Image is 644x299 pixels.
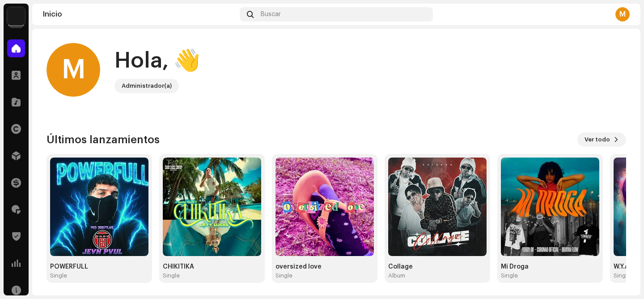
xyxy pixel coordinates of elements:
[585,131,610,149] span: Ver todo
[261,11,281,18] span: Buscar
[50,272,67,279] div: Single
[43,11,236,18] div: Inicio
[114,47,200,75] div: Hola, 👋
[388,158,487,256] img: b1b09a84-8766-4b28-9761-527aa7dfcd8e
[50,158,148,256] img: c048e8ee-f1d8-42bd-874a-7932c09055bc
[501,158,599,256] img: d8318ee7-f12d-4960-85ce-ffd2ad7208d7
[47,132,160,147] h3: Últimos lanzamientos
[163,263,261,270] div: CHIKITIKA
[122,81,172,91] div: Administrador(a)
[388,263,487,270] div: Collage
[501,263,599,270] div: Mi Droga
[501,272,518,279] div: Single
[615,7,630,21] div: M
[163,272,180,279] div: Single
[7,7,25,25] img: 40d31eee-25aa-4f8a-9761-0bbac6d73880
[47,43,100,97] div: M
[577,132,626,147] button: Ver todo
[50,263,148,270] div: POWERFULL
[163,158,261,256] img: b3bffa71-53a4-4609-b686-b1ee68451578
[275,263,374,270] div: oversized love
[275,158,374,256] img: 5b3475f7-4a0f-4ec4-a80b-24a7b88767fc
[614,272,631,279] div: Single
[388,272,405,279] div: Album
[275,272,292,279] div: Single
